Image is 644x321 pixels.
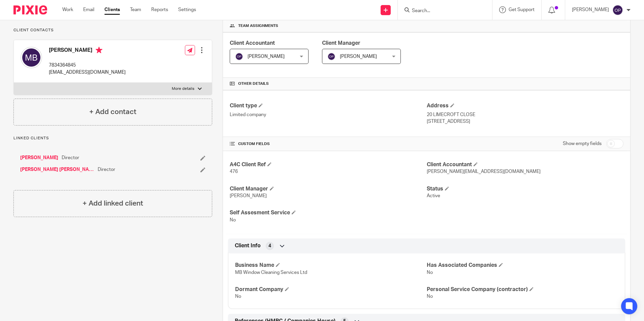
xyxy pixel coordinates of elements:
[230,193,267,198] span: [PERSON_NAME]
[427,161,623,168] h4: Client Accountant
[172,86,194,92] p: More details
[49,69,126,76] p: [EMAIL_ADDRESS][DOMAIN_NAME]
[83,198,143,209] h4: + Add linked client
[230,169,238,174] span: 476
[13,5,47,14] img: Pixie
[427,111,623,118] p: 20 LIMECROFT CLOSE
[235,286,426,293] h4: Dormant Company
[327,52,335,61] img: svg%3E
[178,6,196,13] a: Settings
[427,193,440,198] span: Active
[340,54,377,59] span: [PERSON_NAME]
[62,6,73,13] a: Work
[268,243,271,249] span: 4
[509,7,535,12] span: Get Support
[230,185,426,192] h4: Client Manager
[411,8,472,14] input: Search
[151,6,168,13] a: Reports
[130,6,141,13] a: Team
[49,62,126,69] p: 7834364845
[83,6,94,13] a: Email
[235,262,426,269] h4: Business Name
[563,140,602,147] label: Show empty fields
[230,111,426,118] p: Limited company
[235,270,307,275] span: MB Window Cleaning Services Ltd
[427,294,433,299] span: No
[427,118,623,125] p: [STREET_ADDRESS]
[427,270,433,275] span: No
[427,185,623,192] h4: Status
[248,54,285,59] span: [PERSON_NAME]
[98,166,115,173] span: Director
[612,5,623,15] img: svg%3E
[89,107,136,117] h4: + Add contact
[21,47,42,68] img: svg%3E
[230,209,426,216] h4: Self Assesment Service
[322,40,360,46] span: Client Manager
[49,47,126,55] h4: [PERSON_NAME]
[572,6,609,13] p: [PERSON_NAME]
[230,40,275,46] span: Client Accountant
[20,154,58,161] a: [PERSON_NAME]
[13,136,212,141] p: Linked clients
[96,47,102,53] i: Primary
[20,166,94,173] a: [PERSON_NAME] [PERSON_NAME]
[427,262,618,269] h4: Has Associated Companies
[427,286,618,293] h4: Personal Service Company (contractor)
[62,154,79,161] span: Director
[230,161,426,168] h4: A4C Client Ref
[427,169,541,174] span: [PERSON_NAME][EMAIL_ADDRESS][DOMAIN_NAME]
[230,141,426,147] h4: CUSTOM FIELDS
[238,81,269,86] span: Other details
[235,52,243,61] img: svg%3E
[230,218,236,222] span: No
[238,23,278,29] span: Team assignments
[427,102,623,109] h4: Address
[104,6,120,13] a: Clients
[235,242,261,249] span: Client Info
[13,28,212,33] p: Client contacts
[235,294,241,299] span: No
[230,102,426,109] h4: Client type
